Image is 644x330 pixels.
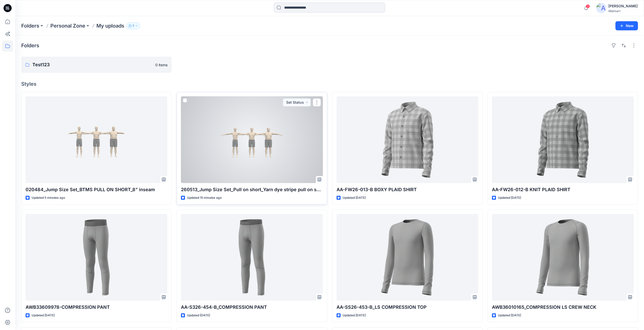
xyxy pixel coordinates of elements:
p: AA-FW26-013-B BOXY PLAID SHIRT [337,186,478,193]
p: 260513_Jump Size Set_Pull on short_Yarn dye stripe pull on short_ Inseam 8inch [181,186,323,193]
h4: Styles [21,81,638,87]
p: Updated [DATE] [343,313,366,318]
a: AWB33609978-COMPRESSION PANT [26,214,167,301]
p: Updated [DATE] [498,195,521,201]
p: Updated 15 minutes ago [187,195,222,201]
a: Test1230 items [21,57,172,73]
a: Folders [21,22,39,29]
p: AWB36010165_COMPRESSION LS CREW NECK [492,304,634,311]
img: avatar [596,3,606,13]
p: My uploads [96,22,124,29]
p: 1 [133,23,134,29]
button: 1 [126,22,140,29]
p: Updated [DATE] [498,313,521,318]
a: 020484_Jump Size Set_BTMS PULL ON SHORT_8” inseam [26,96,167,183]
a: Personal Zone [50,22,85,29]
div: [PERSON_NAME] [608,3,638,9]
h4: Folders [21,42,39,49]
p: AA-S326-454-B_COMPRESSION PANT [181,304,323,311]
p: Updated [DATE] [187,313,210,318]
p: 020484_Jump Size Set_BTMS PULL ON SHORT_8” inseam [26,186,167,193]
a: 260513_Jump Size Set_Pull on short_Yarn dye stripe pull on short_ Inseam 8inch [181,96,323,183]
a: AA-S326-454-B_COMPRESSION PANT [181,214,323,301]
p: AA-FW26-012-B KNIT PLAID SHIRT [492,186,634,193]
a: AWB36010165_COMPRESSION LS CREW NECK [492,214,634,301]
p: Test123 [32,61,152,68]
a: AA-FW26-012-B KNIT PLAID SHIRT [492,96,634,183]
a: AA-FW26-013-B BOXY PLAID SHIRT [337,96,478,183]
span: 3 [586,4,590,8]
button: New [615,21,638,30]
p: 0 items [155,62,168,68]
p: Updated [DATE] [32,313,55,318]
p: AA-SS26-453-B_LS COMPRESSION TOP [337,304,478,311]
p: AWB33609978-COMPRESSION PANT [26,304,167,311]
div: Walmart [608,9,638,13]
p: Updated [DATE] [343,195,366,201]
p: Updated 5 minutes ago [32,195,65,201]
a: AA-SS26-453-B_LS COMPRESSION TOP [337,214,478,301]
